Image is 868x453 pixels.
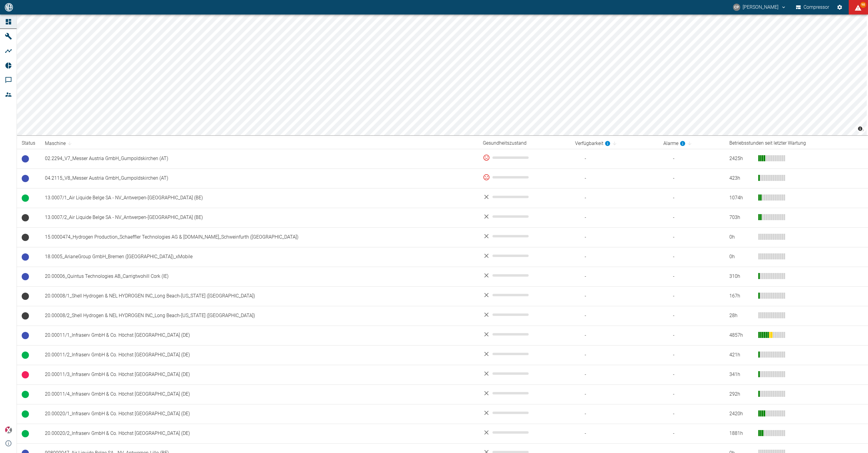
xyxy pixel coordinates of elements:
img: Xplore Logo [5,426,12,434]
div: berechnet für die letzten 7 Tage [575,140,611,147]
span: - [575,155,654,162]
span: - [575,391,654,398]
span: - [575,253,654,260]
span: Ungeplanter Stillstand [22,371,29,378]
div: 28 h [729,312,753,319]
span: Betriebsbereit [22,253,29,261]
div: No data [483,193,565,201]
div: 423 h [729,175,753,182]
div: No data [483,331,565,338]
span: - [663,430,720,437]
td: 20.00011/3_Infraserv GmbH & Co. Höchst [GEOGRAPHIC_DATA] (DE) [40,365,478,384]
span: - [663,410,720,417]
div: No data [483,429,565,436]
span: - [663,155,720,162]
th: Gesundheitszustand [478,138,570,149]
span: 98 [860,2,866,8]
div: No data [483,233,565,240]
div: 703 h [729,214,753,221]
div: No data [483,213,565,220]
td: 13.0007/2_Air Liquide Belge SA - NV_Antwerpen-[GEOGRAPHIC_DATA] (BE) [40,208,478,227]
span: - [663,175,720,182]
td: 04.2115_V8_Messer Austria GmbH_Gumpoldskirchen (AT) [40,169,478,188]
button: Einstellungen [834,2,845,13]
span: Betriebsbereit [22,175,29,182]
span: - [575,312,654,319]
span: Maschine [45,140,74,147]
span: - [575,410,654,417]
div: CP [733,4,740,11]
td: 20.00020/1_Infraserv GmbH & Co. Höchst [GEOGRAPHIC_DATA] (DE) [40,404,478,424]
td: 15.0000474_Hydrogen Production_Schaeffler Technologies AG & [DOMAIN_NAME]_Schweinfurth ([GEOGRAPH... [40,227,478,247]
div: 0 h [729,253,753,260]
td: 20.00008/1_Shell Hydrogen & NEL HYDROGEN INC_Long Beach-[US_STATE] ([GEOGRAPHIC_DATA]) [40,286,478,306]
span: - [663,214,720,221]
span: - [663,273,720,280]
span: - [575,332,654,339]
span: - [575,234,654,241]
span: Betrieb [22,410,29,418]
div: 421 h [729,352,753,358]
span: Keine Daten [22,214,29,221]
div: 2420 h [729,410,753,417]
button: Compressor [795,2,831,13]
td: 20.00011/4_Infraserv GmbH & Co. Höchst [GEOGRAPHIC_DATA] (DE) [40,384,478,404]
div: 1074 h [729,194,753,201]
span: - [663,391,720,398]
span: Betrieb [22,352,29,359]
div: 341 h [729,371,753,378]
div: 1881 h [729,430,753,437]
span: - [663,312,720,319]
span: - [663,371,720,378]
span: Keine Daten [22,312,29,320]
span: Betrieb [22,430,29,437]
span: - [663,234,720,241]
span: Keine Daten [22,234,29,241]
div: berechnet für die letzten 7 Tage [663,140,686,147]
div: No data [483,390,565,397]
td: 20.00011/2_Infraserv GmbH & Co. Höchst [GEOGRAPHIC_DATA] (DE) [40,345,478,365]
div: 2425 h [729,155,753,162]
td: 18.0005_ArianeGroup GmbH_Bremen ([GEOGRAPHIC_DATA])_xMobile [40,247,478,267]
span: - [575,273,654,280]
div: No data [483,370,565,377]
th: Betriebsstunden seit letzter Wartung [725,138,868,149]
td: 13.0007/1_Air Liquide Belge SA - NV_Antwerpen-[GEOGRAPHIC_DATA] (BE) [40,188,478,208]
td: 20.00006_Quintus Technologies AB_Carrigtwohill Cork (IE) [40,267,478,286]
div: No data [483,252,565,259]
div: 4857 h [729,332,753,339]
div: 0 h [729,234,753,241]
div: No data [483,350,565,358]
span: Betrieb [22,194,29,202]
div: 167 h [729,293,753,300]
span: - [575,175,654,182]
td: 20.00011/1_Infraserv GmbH & Co. Höchst [GEOGRAPHIC_DATA] (DE) [40,326,478,345]
div: 0 % [483,174,565,181]
div: 310 h [729,273,753,280]
span: - [575,214,654,221]
th: Status [17,138,40,149]
td: 20.00020/2_Infraserv GmbH & Co. Höchst [GEOGRAPHIC_DATA] (DE) [40,424,478,443]
span: - [575,371,654,378]
canvas: Map [17,14,867,135]
span: - [663,293,720,300]
span: Betriebsbereit [22,332,29,339]
span: Betriebsbereit [22,273,29,280]
span: - [663,332,720,339]
div: No data [483,311,565,318]
span: - [575,293,654,300]
div: No data [483,409,565,416]
span: - [575,194,654,201]
img: logo [4,3,14,11]
button: christoph.palm@neuman-esser.com [732,2,787,13]
span: Betriebsbereit [22,155,29,162]
span: - [663,253,720,260]
span: Keine Daten [22,293,29,300]
div: 292 h [729,391,753,398]
span: - [663,352,720,358]
span: - [575,352,654,358]
div: 0 % [483,154,565,161]
div: No data [483,272,565,279]
td: 20.00008/2_Shell Hydrogen & NEL HYDROGEN INC_Long Beach-[US_STATE] ([GEOGRAPHIC_DATA]) [40,306,478,326]
div: No data [483,291,565,299]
